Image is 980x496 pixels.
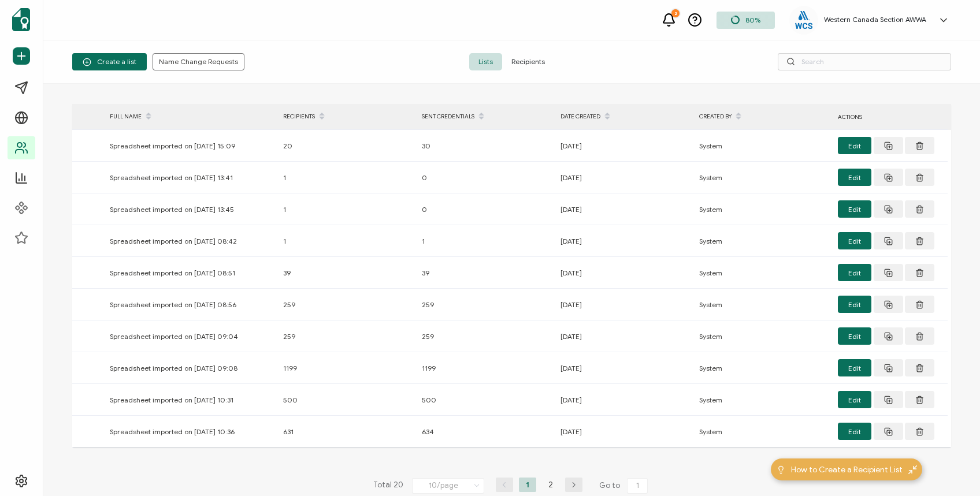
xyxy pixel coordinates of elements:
div: System [693,298,832,311]
div: 259 [277,330,416,343]
button: Edit [838,169,871,186]
div: System [693,139,832,152]
div: 259 [416,298,555,311]
button: Edit [838,391,871,408]
input: Select [412,478,484,494]
div: Spreadsheet imported on [DATE] 15:09 [104,139,277,152]
button: Name Change Requests [153,53,244,70]
div: 259 [416,330,555,343]
div: Spreadsheet imported on [DATE] 08:51 [104,266,277,279]
span: Recipients [502,53,554,70]
div: 1 [277,234,416,248]
button: Edit [838,296,871,313]
div: CREATED BY [693,107,832,126]
div: Spreadsheet imported on [DATE] 13:41 [104,171,277,184]
div: [DATE] [555,139,693,152]
div: [DATE] [555,203,693,216]
span: Total 20 [373,478,403,494]
div: System [693,266,832,279]
img: eb0530a7-dc53-4dd2-968c-61d1fd0a03d4.png [795,11,812,29]
button: Edit [838,423,871,440]
div: Spreadsheet imported on [DATE] 09:08 [104,361,277,375]
button: Edit [838,137,871,154]
button: Edit [838,200,871,218]
div: RECIPIENTS [277,107,416,126]
div: 500 [416,393,555,407]
img: sertifier-logomark-colored.svg [12,8,30,31]
div: Spreadsheet imported on [DATE] 08:42 [104,234,277,248]
span: How to Create a Recipient List [791,464,903,476]
span: Name Change Requests [159,58,238,65]
div: System [693,171,832,184]
div: 30 [416,139,555,152]
button: Edit [838,327,871,345]
span: Create a list [83,58,136,66]
div: 1 [277,203,416,216]
div: 631 [277,425,416,438]
div: System [693,330,832,343]
img: minimize-icon.svg [908,465,917,474]
div: 500 [277,393,416,407]
div: 20 [277,139,416,152]
div: Spreadsheet imported on [DATE] 13:45 [104,203,277,216]
div: 1199 [416,361,555,375]
div: Spreadsheet imported on [DATE] 10:31 [104,393,277,407]
li: 1 [519,478,536,492]
div: System [693,203,832,216]
div: System [693,425,832,438]
button: Edit [838,359,871,376]
span: Go to [599,478,650,494]
div: 39 [416,266,555,279]
div: 634 [416,425,555,438]
li: 2 [542,478,559,492]
h5: Western Canada Section AWWA [824,16,926,24]
div: Spreadsheet imported on [DATE] 10:36 [104,425,277,438]
input: Search [778,53,951,70]
button: Edit [838,264,871,281]
div: Spreadsheet imported on [DATE] 08:56 [104,298,277,311]
div: [DATE] [555,234,693,248]
div: System [693,361,832,375]
div: Spreadsheet imported on [DATE] 09:04 [104,330,277,343]
div: 0 [416,203,555,216]
div: 1 [416,234,555,248]
button: Create a list [72,53,147,70]
div: 259 [277,298,416,311]
div: DATE CREATED [555,107,693,126]
div: System [693,234,832,248]
div: [DATE] [555,266,693,279]
div: [DATE] [555,330,693,343]
div: [DATE] [555,361,693,375]
button: Edit [838,232,871,249]
div: 2 [671,9,680,17]
div: 1199 [277,361,416,375]
div: SENT CREDENTIALS [416,107,555,126]
span: Lists [469,53,502,70]
div: [DATE] [555,425,693,438]
span: 80% [745,16,760,24]
div: 39 [277,266,416,279]
div: [DATE] [555,298,693,311]
div: FULL NAME [104,107,277,126]
div: 0 [416,171,555,184]
div: [DATE] [555,171,693,184]
div: [DATE] [555,393,693,407]
div: 1 [277,171,416,184]
div: ACTIONS [832,110,948,124]
div: System [693,393,832,407]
